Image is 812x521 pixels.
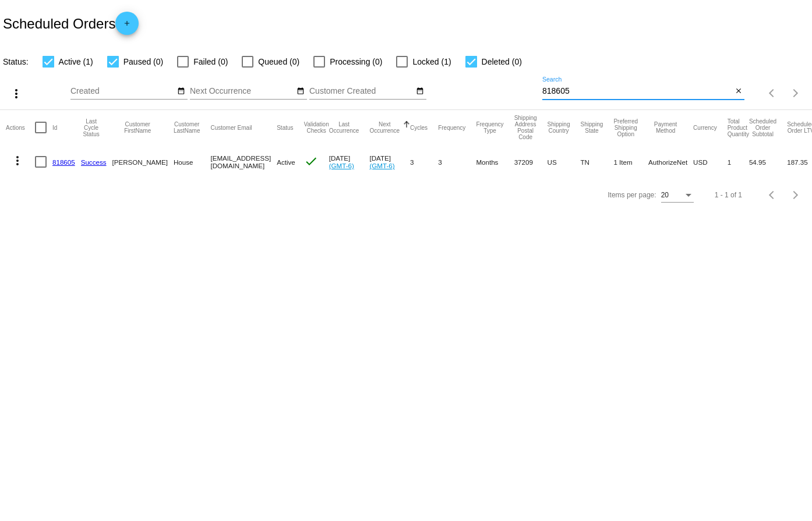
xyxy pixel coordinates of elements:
[613,118,638,137] button: Change sorting for PreferredShippingOption
[608,191,656,199] div: Items per page:
[174,121,200,134] button: Change sorting for CustomerLastName
[277,124,293,131] button: Change sorting for Status
[52,124,57,131] button: Change sorting for Id
[728,145,749,179] mat-cell: 1
[648,121,683,134] button: Change sorting for PaymentMethod.Type
[120,19,134,33] mat-icon: add
[3,57,29,66] span: Status:
[613,145,648,179] mat-cell: 1 Item
[761,81,784,105] button: Previous page
[277,158,295,166] span: Active
[329,162,354,169] a: (GMT-6)
[210,124,252,131] button: Change sorting for CustomerEmail
[749,145,787,179] mat-cell: 54.95
[476,145,514,179] mat-cell: Months
[258,55,299,69] span: Queued (0)
[548,145,581,179] mat-cell: US
[580,121,603,134] button: Change sorting for ShippingState
[193,55,228,69] span: Failed (0)
[542,87,732,96] input: Search
[693,124,717,131] button: Change sorting for CurrencyIso
[735,87,743,96] mat-icon: close
[330,55,382,69] span: Processing (0)
[648,145,693,179] mat-cell: AuthorizeNet
[369,162,394,169] a: (GMT-6)
[10,154,24,168] mat-icon: more_vert
[304,154,318,168] mat-icon: check
[177,87,185,96] mat-icon: date_range
[514,145,548,179] mat-cell: 37209
[514,115,537,140] button: Change sorting for ShippingPostcode
[661,192,694,200] mat-select: Items per page:
[329,145,370,179] mat-cell: [DATE]
[123,55,163,69] span: Paused (0)
[482,55,522,69] span: Deleted (0)
[52,158,75,166] a: 818605
[728,110,749,145] mat-header-cell: Total Product Quantity
[369,121,400,134] button: Change sorting for NextOccurrenceUtc
[548,121,570,134] button: Change sorting for ShippingCountry
[70,87,175,96] input: Created
[296,87,305,96] mat-icon: date_range
[410,145,438,179] mat-cell: 3
[438,124,465,131] button: Change sorting for Frequency
[3,12,139,35] h2: Scheduled Orders
[174,145,211,179] mat-cell: House
[6,110,35,145] mat-header-cell: Actions
[661,191,669,199] span: 20
[329,121,359,134] button: Change sorting for LastOccurrenceUtc
[749,118,776,137] button: Change sorting for Subtotal
[210,145,277,179] mat-cell: [EMAIL_ADDRESS][DOMAIN_NAME]
[476,121,503,134] button: Change sorting for FrequencyType
[9,87,23,101] mat-icon: more_vert
[190,87,295,96] input: Next Occurrence
[112,145,174,179] mat-cell: [PERSON_NAME]
[580,145,613,179] mat-cell: TN
[59,55,93,69] span: Active (1)
[715,191,742,199] div: 1 - 1 of 1
[416,87,424,96] mat-icon: date_range
[438,145,476,179] mat-cell: 3
[784,81,807,105] button: Next page
[369,145,410,179] mat-cell: [DATE]
[410,124,428,131] button: Change sorting for Cycles
[784,183,807,207] button: Next page
[112,121,163,134] button: Change sorting for CustomerFirstName
[412,55,451,69] span: Locked (1)
[732,86,744,98] button: Clear
[81,118,102,137] button: Change sorting for LastProcessingCycleId
[761,183,784,207] button: Previous page
[693,145,728,179] mat-cell: USD
[81,158,107,166] a: Success
[304,110,329,145] mat-header-cell: Validation Checks
[309,87,414,96] input: Customer Created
